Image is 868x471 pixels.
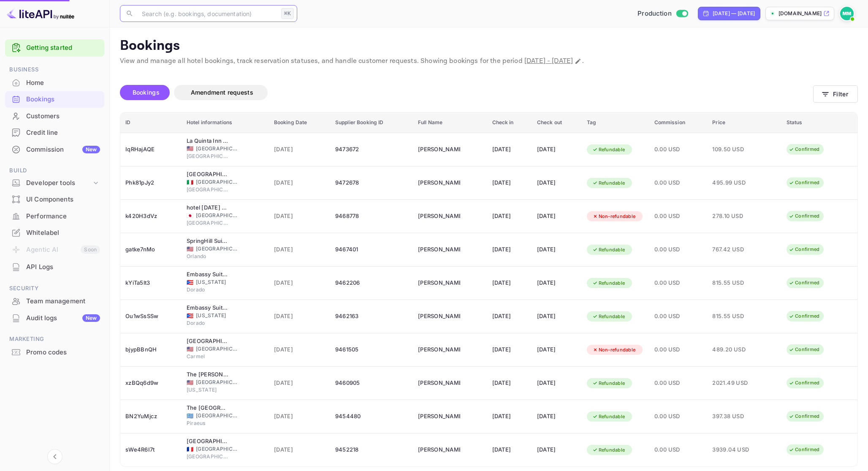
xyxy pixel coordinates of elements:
div: Developer tools [5,176,104,191]
div: Refundable [587,245,631,255]
div: 9468778 [335,210,408,223]
div: Confirmed [783,344,825,355]
div: New [82,146,100,153]
div: Burak Karahasan [418,343,460,357]
div: The Port Square Hotel [187,404,229,412]
span: 3939.04 USD [712,445,754,455]
span: 0.00 USD [654,445,703,455]
span: 489.20 USD [712,345,754,354]
div: [DATE] [537,243,577,256]
div: UI Components [26,195,100,204]
div: [DATE] [492,376,527,390]
span: [DATE] [274,212,325,221]
div: Laurens Vanhoutte [418,410,460,423]
span: United States of America [187,346,193,352]
a: UI Components [5,191,104,207]
div: [DATE] [537,343,577,357]
div: [DATE] — [DATE] [713,10,755,17]
div: Whitelabel [26,228,100,238]
span: Security [5,284,104,293]
div: [DATE] [537,443,577,457]
div: Refundable [587,445,631,455]
div: Confirmed [783,144,825,155]
span: Carmel [187,353,229,360]
div: 9461505 [335,343,408,357]
span: [GEOGRAPHIC_DATA] [196,445,238,453]
span: 397.38 USD [712,412,754,421]
div: Refundable [587,144,631,155]
div: Home [26,78,100,88]
div: [DATE] [492,243,527,256]
span: [DATE] [274,245,325,254]
span: 0.00 USD [654,345,703,354]
div: k420H3dVz [125,210,176,223]
th: Supplier Booking ID [330,112,413,133]
div: API Logs [5,259,104,275]
span: Build [5,166,104,175]
span: Puerto Rico [187,280,193,285]
span: United States of America [187,246,193,252]
div: Refundable [587,411,631,422]
div: hotel MONday Premium Ueno Okachimachi [187,204,229,212]
div: Diego Pienknagura Valarezo [418,376,460,390]
div: Confirmed [783,378,825,388]
div: The Allen Hotel [187,370,229,379]
span: [US_STATE] [187,386,229,394]
th: Full Name [413,112,487,133]
div: Promo codes [26,348,100,357]
div: Petronilla - Hotel in Bergamo [187,170,229,179]
div: Confirmed [783,278,825,288]
span: 0.00 USD [654,278,703,288]
div: Confirmed [783,411,825,422]
div: [DATE] [537,276,577,290]
div: [DATE] [492,176,527,190]
div: Customers [26,112,100,121]
a: Whitelabel [5,225,104,240]
span: Bookings [133,89,160,96]
div: Audit logsNew [5,310,104,327]
span: [DATE] - [DATE] [524,57,573,65]
button: Change date range [574,57,582,65]
div: Developer tools [26,178,92,188]
div: Embassy Suites by Hilton Dorado del Mar Beach Resort [187,270,229,279]
div: Team management [5,293,104,310]
div: Audit logs [26,313,100,323]
div: Andrea Morganroth [418,443,460,457]
span: [GEOGRAPHIC_DATA] [187,186,229,193]
div: 9473672 [335,143,408,156]
div: 9467401 [335,243,408,256]
div: Pauline Yoon [418,310,460,323]
span: 495.99 USD [712,178,754,188]
a: Team management [5,293,104,309]
div: [DATE] [537,410,577,423]
span: 0.00 USD [654,178,703,188]
a: Promo codes [5,344,104,360]
div: bjypBBnQH [125,343,176,357]
th: Price [707,112,781,133]
th: Tag [582,112,649,133]
span: [DATE] [274,278,325,288]
a: Customers [5,108,104,124]
p: View and manage all hotel bookings, track reservation statuses, and handle customer requests. Sho... [120,56,858,66]
span: United States of America [187,380,193,385]
span: [GEOGRAPHIC_DATA] [187,152,229,160]
span: 278.10 USD [712,212,754,221]
th: Booking Date [269,112,330,133]
span: [GEOGRAPHIC_DATA] [187,453,229,460]
div: [DATE] [537,143,577,156]
span: [GEOGRAPHIC_DATA] [196,245,238,253]
div: [DATE] [492,343,527,357]
div: Performance [5,208,104,225]
th: Hotel informations [182,112,269,133]
div: [DATE] [537,376,577,390]
div: [DATE] [492,143,527,156]
span: Dorado [187,319,229,327]
a: Performance [5,208,104,224]
th: ID [120,112,182,133]
div: UI Components [5,191,104,208]
div: Phk81pJy2 [125,176,176,190]
span: [GEOGRAPHIC_DATA] [196,412,238,419]
span: 0.00 USD [654,312,703,321]
div: gatke7nMo [125,243,176,256]
span: Italy [187,180,193,185]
